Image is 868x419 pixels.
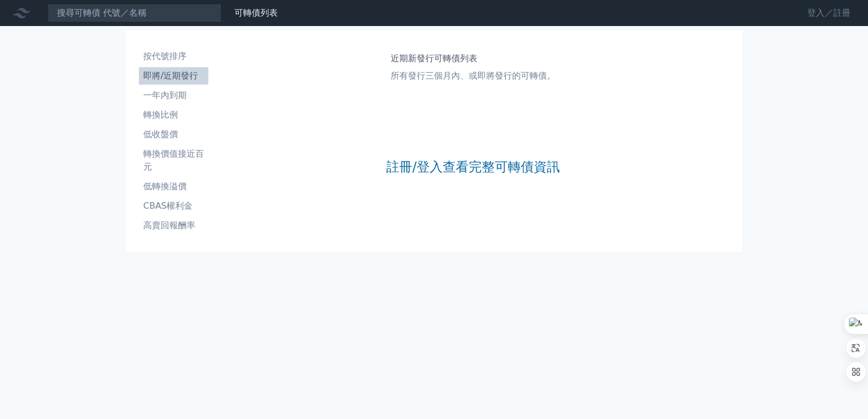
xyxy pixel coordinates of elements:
[139,126,208,143] a: 低收盤價
[139,89,208,102] li: 一年內到期
[391,69,556,82] p: 所有發行三個月內、或即將發行的可轉債。
[139,48,208,65] a: 按代號排序
[139,69,208,82] li: 即將/近期發行
[139,145,208,176] a: 轉換價值接近百元
[139,147,208,173] li: 轉換價值接近百元
[139,106,208,124] a: 轉換比例
[139,67,208,85] a: 即將/近期發行
[139,217,208,234] a: 高賣回報酬率
[139,87,208,104] a: 一年內到期
[386,158,560,176] a: 註冊/登入查看完整可轉債資訊
[139,128,208,141] li: 低收盤價
[139,180,208,193] li: 低轉換溢價
[139,219,208,232] li: 高賣回報酬率
[48,4,221,22] input: 搜尋可轉債 代號／名稱
[139,178,208,195] a: 低轉換溢價
[391,52,556,65] h1: 近期新發行可轉債列表
[234,8,278,18] a: 可轉債列表
[139,199,208,212] li: CBAS權利金
[139,108,208,121] li: 轉換比例
[139,197,208,215] a: CBAS權利金
[799,4,859,22] a: 登入／註冊
[139,50,208,63] li: 按代號排序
